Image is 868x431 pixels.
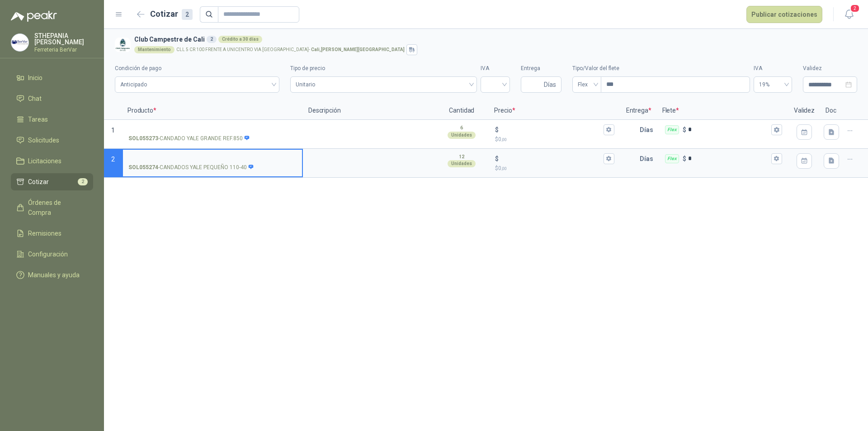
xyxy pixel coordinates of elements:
[28,177,49,187] span: Cotizar
[290,64,477,73] label: Tipo de precio
[296,78,472,91] span: Unitario
[578,78,596,91] span: Flex
[28,198,85,218] span: Órdenes de Compra
[501,137,507,142] span: ,00
[28,94,42,104] span: Chat
[489,102,620,120] p: Precio
[34,33,93,45] p: STHEPANIA [PERSON_NAME]
[803,64,857,73] label: Validez
[495,125,499,135] p: $
[657,102,788,120] p: Flete
[746,6,822,23] button: Publicar cotizaciones
[122,102,303,120] p: Producto
[604,124,614,135] button: $$0,00
[28,156,61,166] span: Licitaciones
[500,155,601,162] input: $$0,00
[498,165,507,171] span: 0
[120,78,274,91] span: Anticipado
[303,102,434,120] p: Descripción
[34,47,93,52] p: Ferreteria BerVar
[640,150,657,168] p: Días
[572,64,750,73] label: Tipo/Valor del flete
[11,225,93,242] a: Remisiones
[841,6,857,23] button: 2
[128,163,158,172] strong: SOL055274
[11,132,93,149] a: Solicitudes
[501,166,507,171] span: ,00
[788,102,820,120] p: Validez
[182,9,193,20] div: 2
[28,270,80,280] span: Manuales y ayuda
[850,4,860,13] span: 2
[11,90,93,107] a: Chat
[128,127,297,133] input: SOL055273-CANDADO YALE GRANDE REF.850
[683,154,686,164] p: $
[495,164,614,173] p: $
[11,34,28,51] img: Company Logo
[128,156,297,162] input: SOL055274-CANDADOS YALE PEQUEÑO 110-40
[11,266,93,284] a: Manuales y ayuda
[771,124,782,135] button: Flex $
[11,152,93,170] a: Licitaciones
[11,69,93,86] a: Inicio
[495,135,614,144] p: $
[134,34,854,44] h3: Club Campestre de Cali
[665,125,679,134] div: Flex
[115,64,279,73] label: Condición de pago
[820,102,843,120] p: Doc
[621,102,657,120] p: Entrega
[28,228,61,238] span: Remisiones
[28,249,68,259] span: Configuración
[128,134,250,143] p: - CANDADO YALE GRANDE REF.850
[759,78,787,91] span: 19%
[218,36,262,43] div: Crédito a 30 días
[604,153,614,164] button: $$0,00
[544,77,556,92] span: Días
[683,125,686,135] p: $
[459,153,464,161] p: 12
[111,156,115,163] span: 2
[495,154,499,164] p: $
[28,135,59,145] span: Solicitudes
[28,73,42,83] span: Inicio
[115,37,131,53] img: Company Logo
[134,46,175,53] div: Mantenimiento
[500,126,601,133] input: $$0,00
[481,64,510,73] label: IVA
[207,36,217,43] div: 2
[28,114,48,124] span: Tareas
[754,64,792,73] label: IVA
[11,111,93,128] a: Tareas
[176,47,405,52] p: CLL 5 CR 100 FRENTE A UNICENTRO VIA [GEOGRAPHIC_DATA] -
[665,154,679,163] div: Flex
[11,11,57,22] img: Logo peakr
[771,153,782,164] button: Flex $
[128,163,254,172] p: - CANDADOS YALE PEQUEÑO 110-40
[688,126,769,133] input: Flex $
[460,124,463,132] p: 6
[78,178,88,185] span: 2
[128,134,158,143] strong: SOL055273
[150,8,193,20] h2: Cotizar
[448,132,476,139] div: Unidades
[11,246,93,263] a: Configuración
[111,127,115,134] span: 1
[11,194,93,221] a: Órdenes de Compra
[640,121,657,139] p: Días
[498,136,507,142] span: 0
[521,64,561,73] label: Entrega
[688,155,769,162] input: Flex $
[311,47,405,52] strong: Cali , [PERSON_NAME][GEOGRAPHIC_DATA]
[434,102,489,120] p: Cantidad
[448,160,476,167] div: Unidades
[11,173,93,190] a: Cotizar2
